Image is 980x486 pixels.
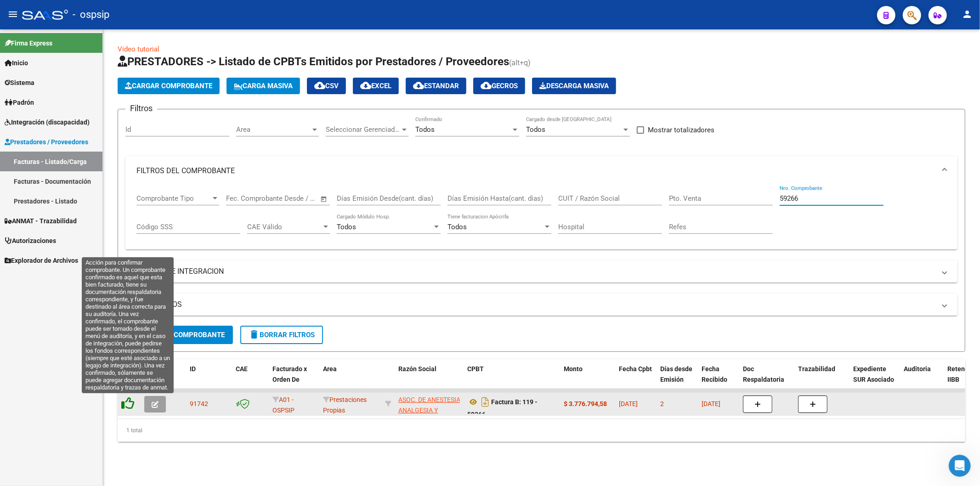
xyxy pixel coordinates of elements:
span: CPBT [467,365,484,373]
span: ANMAT - Trazabilidad [5,216,77,226]
datatable-header-cell: Fecha Recibido [698,359,739,400]
mat-icon: cloud_download [314,80,325,91]
span: Razón Social [398,365,436,373]
span: Doc Respaldatoria [743,365,784,383]
span: (alt+q) [509,58,531,67]
input: Fecha inicio [226,194,263,203]
span: ID [190,365,196,373]
span: Estandar [413,82,459,90]
span: Gecros [481,82,518,90]
button: Gecros [473,78,525,94]
mat-icon: delete [249,329,260,340]
span: Auditoria [904,365,931,373]
span: EXCEL [360,82,391,90]
mat-expansion-panel-header: FILTROS DE INTEGRACION [125,260,957,283]
button: EXCEL [353,78,399,94]
mat-panel-title: FILTROS DE INTEGRACION [136,266,935,277]
mat-icon: menu [7,9,18,20]
span: - ospsip [73,5,109,25]
span: Todos [526,125,545,134]
span: Expediente SUR Asociado [853,365,894,383]
span: Todos [337,223,356,231]
datatable-header-cell: Area [319,359,381,400]
span: Trazabilidad [798,365,835,373]
span: CAE Válido [247,223,322,231]
span: Autorizaciones [5,236,56,246]
span: 91742 [190,400,208,407]
button: Borrar Filtros [240,326,323,344]
span: Días desde Emisión [660,365,692,383]
span: Buscar Comprobante [134,331,225,339]
span: Fecha Cpbt [619,365,652,373]
a: Video tutorial [118,45,159,53]
datatable-header-cell: Días desde Emisión [657,359,698,400]
div: FILTROS DEL COMPROBANTE [125,186,957,250]
span: Comprobante Tipo [136,194,211,203]
span: Todos [415,125,435,134]
span: Todos [448,223,467,231]
span: Cargar Comprobante [125,82,212,90]
datatable-header-cell: Auditoria [900,359,944,400]
span: Descarga Masiva [539,82,609,90]
span: A01 - OSPSIP [272,396,295,414]
span: Seleccionar Gerenciador [326,125,400,134]
strong: $ 3.776.794,58 [564,400,607,407]
mat-expansion-panel-header: MAS FILTROS [125,294,957,316]
app-download-masive: Descarga masiva de comprobantes (adjuntos) [532,78,616,94]
strong: Factura B: 119 - 59266 [467,398,538,418]
span: Facturado x Orden De [272,365,307,383]
button: CSV [307,78,346,94]
span: Firma Express [5,38,52,48]
input: Fecha fin [272,194,316,203]
datatable-header-cell: CAE [232,359,269,400]
span: Area [236,125,311,134]
datatable-header-cell: Fecha Cpbt [615,359,657,400]
span: Fecha Recibido [702,365,727,383]
datatable-header-cell: Doc Respaldatoria [739,359,794,400]
span: Prestadores / Proveedores [5,137,88,147]
span: Padrón [5,97,34,107]
h3: Filtros [125,102,157,115]
iframe: Intercom live chat [949,455,971,477]
div: 30586999512 [398,395,460,414]
datatable-header-cell: ID [186,359,232,400]
button: Buscar Comprobante [125,326,233,344]
button: Cargar Comprobante [118,78,220,94]
span: Mostrar totalizadores [648,124,714,136]
datatable-header-cell: Expediente SUR Asociado [850,359,900,400]
span: [DATE] [619,400,638,407]
span: PRESTADORES -> Listado de CPBTs Emitidos por Prestadores / Proveedores [118,55,509,68]
span: Area [323,365,337,373]
span: 2 [660,400,664,407]
mat-icon: cloud_download [481,80,492,91]
button: Descarga Masiva [532,78,616,94]
span: Retencion IIBB [947,365,977,383]
span: Borrar Filtros [249,331,315,339]
datatable-header-cell: CPBT [464,359,560,400]
span: Explorador de Archivos [5,255,78,266]
button: Estandar [406,78,466,94]
span: Monto [564,365,583,373]
datatable-header-cell: Trazabilidad [794,359,850,400]
mat-panel-title: MAS FILTROS [136,300,935,310]
span: ASOC. DE ANESTESIA ANALGESIA Y REANIMACION DE [GEOGRAPHIC_DATA] [398,396,460,435]
datatable-header-cell: Facturado x Orden De [269,359,319,400]
button: Carga Masiva [227,78,300,94]
mat-icon: cloud_download [360,80,371,91]
span: Inicio [5,58,28,68]
span: [DATE] [702,400,720,407]
span: Prestaciones Propias [323,396,367,414]
span: Carga Masiva [234,82,293,90]
datatable-header-cell: Razón Social [395,359,464,400]
mat-icon: search [134,329,145,340]
span: CAE [236,365,248,373]
span: CSV [314,82,339,90]
span: Integración (discapacidad) [5,117,90,127]
mat-icon: person [962,9,973,20]
i: Descargar documento [479,395,491,409]
span: Sistema [5,78,34,88]
mat-icon: cloud_download [413,80,424,91]
div: 1 total [118,419,965,442]
datatable-header-cell: Monto [560,359,615,400]
button: Open calendar [319,194,329,204]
